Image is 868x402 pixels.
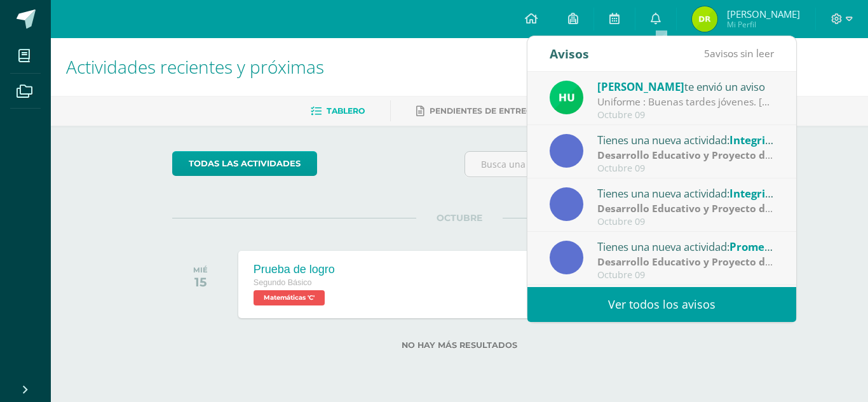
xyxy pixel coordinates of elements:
[550,36,589,71] div: Avisos
[597,270,774,281] div: Octubre 09
[254,278,312,287] span: Segundo Básico
[704,46,774,60] span: avisos sin leer
[597,238,774,255] div: Tienes una nueva actividad:
[193,274,208,290] div: 15
[597,148,795,162] strong: Desarrollo Educativo y Proyecto de Vida
[465,152,747,177] input: Busca una actividad próxima aquí...
[597,255,774,269] div: | Zona
[327,106,365,116] span: Tablero
[692,6,717,32] img: 9303202244a68db381c138061978b020.png
[193,265,208,274] div: MIÉ
[729,186,785,201] span: Integridad
[416,212,503,224] span: OCTUBRE
[172,151,317,176] a: todas las Actividades
[597,201,774,216] div: | Zona
[416,101,538,121] a: Pendientes de entrega
[550,81,583,114] img: fd23069c3bd5c8dde97a66a86ce78287.png
[729,133,785,147] span: Integridad
[597,217,774,227] div: Octubre 09
[597,110,774,121] div: Octubre 09
[527,287,796,322] a: Ver todos los avisos
[597,163,774,174] div: Octubre 09
[597,79,684,94] span: [PERSON_NAME]
[254,290,325,305] span: Matemáticas 'C'
[597,255,795,269] strong: Desarrollo Educativo y Proyecto de Vida
[727,8,800,20] span: [PERSON_NAME]
[430,106,538,116] span: Pendientes de entrega
[597,131,774,148] div: Tienes una nueva actividad:
[729,239,837,254] span: Promedio de unidad
[66,55,324,79] span: Actividades recientes y próximas
[704,46,710,60] span: 5
[254,263,335,276] div: Prueba de logro
[597,185,774,201] div: Tienes una nueva actividad:
[727,19,800,30] span: Mi Perfil
[597,201,795,215] strong: Desarrollo Educativo y Proyecto de Vida
[311,101,365,121] a: Tablero
[597,95,774,109] div: Uniforme : Buenas tardes jóvenes. Mañana deberán presentarse de uniforme de diario. (gris) Saludo...
[172,340,747,350] label: No hay más resultados
[597,78,774,95] div: te envió un aviso
[597,148,774,163] div: | Zona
